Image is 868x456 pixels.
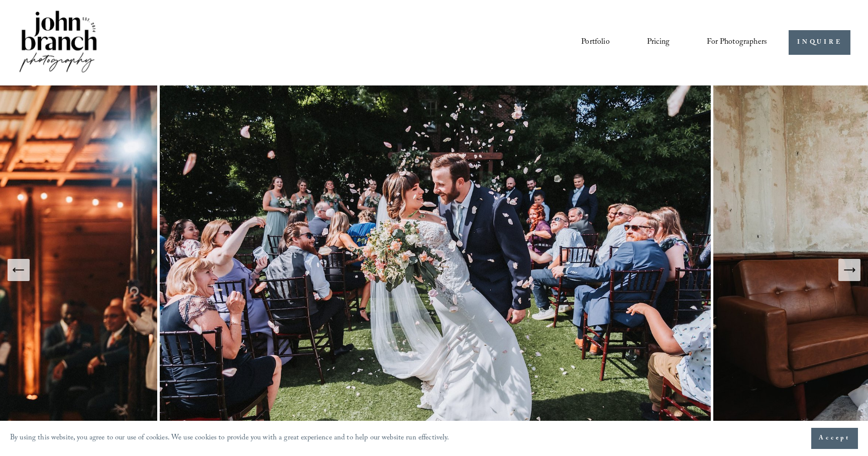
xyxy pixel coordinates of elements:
[581,34,609,51] a: Portfolio
[819,433,850,443] span: Accept
[838,259,860,281] button: Next Slide
[707,34,767,51] a: folder dropdown
[811,428,858,449] button: Accept
[707,35,767,50] span: For Photographers
[18,9,99,76] img: John Branch IV Photography
[8,259,30,281] button: Previous Slide
[160,85,713,455] img: Raleigh Wedding Photographer
[647,34,670,51] a: Pricing
[789,30,850,55] a: INQUIRE
[10,431,450,446] p: By using this website, you agree to our use of cookies. We use cookies to provide you with a grea...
